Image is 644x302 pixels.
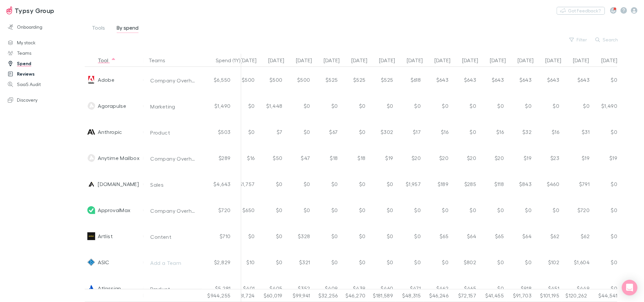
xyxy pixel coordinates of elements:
div: $62 [534,223,562,249]
div: $20 [423,145,451,171]
div: $503 [202,119,241,145]
h3: Typsy Group [15,7,54,14]
button: Tool [98,54,116,67]
button: [DATE] [462,54,486,67]
button: Add a Team [146,258,199,268]
div: $0 [562,93,590,119]
div: $0 [590,275,617,301]
div: Adobe [98,67,114,93]
div: $120,262 [562,289,590,302]
img: ApprovalMax's Logo [87,206,95,214]
div: $20 [479,145,506,171]
div: $0 [506,197,534,223]
div: $19 [506,145,534,171]
div: $0 [479,275,506,301]
div: Company Overheads [150,155,195,163]
div: $189 [423,171,451,197]
div: $791 [562,171,590,197]
button: [DATE] [241,54,264,67]
div: $0 [368,171,396,197]
div: $64 [451,223,479,249]
div: $91,703 [506,289,534,302]
div: Atlassian [98,275,121,301]
div: $5,281 [202,275,241,301]
div: $47 [285,145,313,171]
div: $16 [229,145,257,171]
div: Open Intercom Messenger [622,280,637,295]
div: $46,270 [340,289,368,302]
div: $72,157 [451,289,479,302]
div: $17 [396,119,423,145]
div: [DOMAIN_NAME] [98,171,139,197]
button: [DATE] [351,54,375,67]
div: $460 [368,275,396,301]
button: Company Overheads [146,206,199,216]
div: Sales [150,181,164,189]
div: $710 [202,223,241,249]
div: $99,941 [285,289,313,302]
div: $0 [590,223,617,249]
div: $0 [368,223,396,249]
div: $1,490 [202,93,241,119]
button: [DATE] [379,54,403,67]
div: $19 [368,145,396,171]
button: [DATE] [324,54,347,67]
div: $67 [313,119,340,145]
div: $0 [257,223,285,249]
button: Content [146,232,199,242]
div: $0 [340,93,368,119]
button: Search [592,36,622,44]
div: $18 [313,145,340,171]
img: Apollo.io's Logo [87,180,95,188]
div: $20 [451,145,479,171]
div: $289 [202,145,241,171]
div: Anthropic [98,119,122,145]
div: $643 [423,67,451,93]
button: [DATE] [490,54,514,67]
button: Product [146,284,199,294]
span: By spend [117,24,139,33]
img: Typsy Group's Logo [7,7,12,14]
div: $401 [229,275,257,301]
div: $500 [285,67,313,93]
button: [DATE] [545,54,569,67]
div: Artlist [98,223,113,249]
a: Reviews [1,69,89,79]
div: $0 [313,171,340,197]
div: $48,315 [396,289,423,302]
button: [DATE] [407,54,431,67]
div: $321 [285,249,313,275]
div: $0 [313,249,340,275]
div: $65 [479,223,506,249]
img: Agorapulse's Logo [87,102,95,110]
div: $449 [562,275,590,301]
div: $465 [451,275,479,301]
div: $525 [340,67,368,93]
div: Product [150,129,170,137]
div: $0 [229,93,257,119]
div: $0 [423,93,451,119]
button: Sales [146,180,199,190]
div: $65 [423,223,451,249]
div: $0 [479,249,506,275]
div: $46,246 [423,289,451,302]
div: $462 [423,275,451,301]
div: $1,448 [257,93,285,119]
div: Product [150,285,170,293]
div: $0 [340,249,368,275]
div: $16 [423,119,451,145]
div: ApprovalMax [98,197,130,223]
div: $0 [451,119,479,145]
div: $61,724 [229,289,257,302]
div: $643 [562,67,590,93]
div: $0 [229,119,257,145]
div: $0 [368,249,396,275]
img: ASIC's Logo [87,258,95,266]
div: $500 [229,67,257,93]
div: $1,957 [396,171,423,197]
div: $451 [534,275,562,301]
div: $405 [257,275,285,301]
div: $32,256 [313,289,340,302]
div: $0 [590,119,617,145]
button: Company Overheads [146,153,199,164]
